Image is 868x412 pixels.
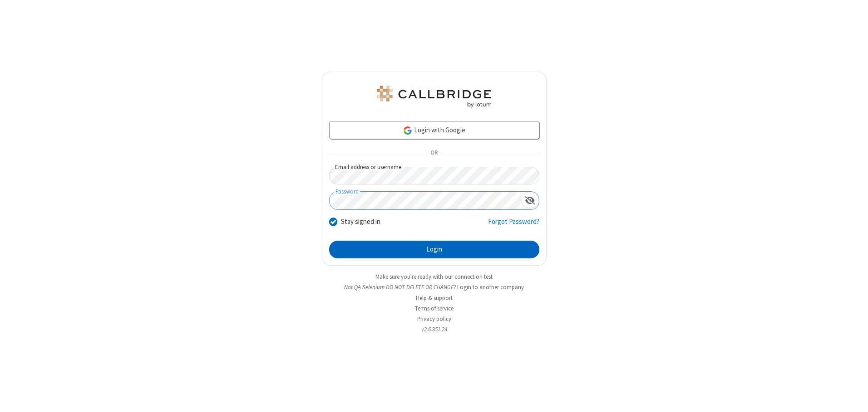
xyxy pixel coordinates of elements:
li: v2.6.351.24 [322,325,547,334]
input: Password [330,192,521,209]
a: Forgot Password? [488,217,539,234]
a: Make sure you're ready with our connection test [375,273,493,281]
a: Help & support [416,294,453,302]
a: Login with Google [329,121,539,139]
button: Login [329,241,539,259]
span: OR [427,147,441,160]
div: Show password [521,192,539,208]
li: Not QA Selenium DO NOT DELETE OR CHANGE? [322,283,547,291]
img: QA Selenium DO NOT DELETE OR CHANGE [375,86,493,107]
input: Email address or username [329,167,539,184]
button: Login to another company [457,283,524,291]
a: Terms of service [415,305,454,312]
img: google-icon.png [403,126,413,136]
a: Privacy policy [417,315,451,323]
label: Stay signed in [341,217,380,227]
